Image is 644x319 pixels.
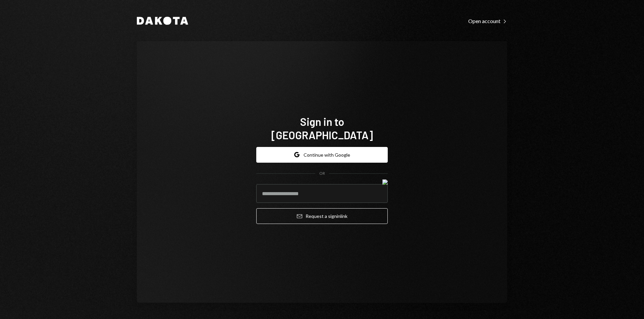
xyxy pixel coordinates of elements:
[256,147,388,163] button: Continue with Google
[256,208,388,224] button: Request a signinlink
[256,115,388,142] h1: Sign in to [GEOGRAPHIC_DATA]
[468,18,507,24] div: Open account
[319,171,325,176] div: OR
[468,17,507,24] a: Open account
